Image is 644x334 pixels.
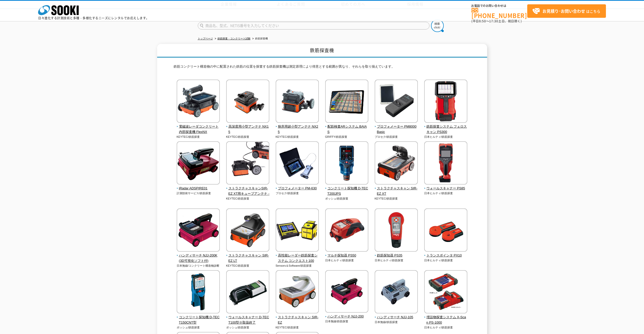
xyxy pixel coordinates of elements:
a: iRadar ADSPIRE01 [177,181,220,191]
a: ストラクチャスキャン SIR-EZ [276,310,319,325]
img: 鉄筋探知器 PS35 [375,208,418,253]
span: はこちら [532,7,600,15]
a: ハンディサーチ NJJ-200 [325,309,369,320]
a: 鉄筋探査・コンクリート試験 [218,37,251,40]
img: 高性能レーダー鉄筋探査システム コンクエスト100 [276,208,319,253]
img: 配筋検査ARシステム BAIAS [325,80,368,124]
span: コンクリート探知機 D-TECT200JPS [325,186,369,196]
p: KEYTEC/鉄筋探査 [226,264,270,268]
img: btn_search.png [431,19,444,32]
span: コンクリート探知機 D-TECT150CNT型 [177,315,220,325]
p: 日本ヒルティ/鉄筋探査 [424,135,468,139]
span: 鉄筋探査システム フェロスキャン PS300 [424,124,468,135]
img: 高深度用小型アンテナ NX15 [226,80,269,124]
span: 狭所用超小型アンテナ NX25 [276,124,319,135]
a: プロフォメーター PM8000Basic [375,119,418,134]
a: ハンディサーチ NJJ-200K(3D可視化ソフト付) [177,248,220,263]
img: コンクリート探知機 D-TECT150CNT型 [177,270,220,315]
span: トランスポインタ PX10 [424,253,468,258]
p: KEYTEC/鉄筋探査 [226,135,270,139]
a: 高深度用小型アンテナ NX15 [226,119,270,134]
a: 狭所用超小型アンテナ NX25 [276,119,319,134]
img: トランスポインタ PX10 [424,208,467,253]
span: 17:30 [489,19,498,23]
a: [PHONE_NUMBER] [471,8,527,18]
a: ストラクチャスキャン SIR-EZ LT [226,248,270,263]
span: ストラクチャスキャン SIR-EZ XT [375,186,418,196]
p: 日本ヒルティ/鉄筋探査 [375,258,418,263]
p: 日本無線/鉄筋探査 [325,319,369,324]
a: コンクリート探知機 D-TECT150CNT型 [177,310,220,325]
a: ハンディサーチ NJJ-105 [375,310,418,320]
span: 高性能レーダー鉄筋探査システム コンクエスト100 [276,253,319,264]
a: 埋設物探査システム X-Scan PS-1000 [424,310,468,325]
img: 電磁波レーダコンクリート内部探査機 FlexNX [177,80,220,124]
p: 日本ヒルティ/鉄筋探査 [424,258,468,263]
a: 配筋検査ARシステム BAIAS [325,119,369,134]
a: コンクリート探知機 D-TECT200JPS [325,181,369,196]
img: ハンディサーチ NJJ-200 [325,270,368,314]
span: 8:50 [479,19,486,23]
span: マルチ探知器 PS50 [325,253,369,258]
span: iRadar ADSPIRE01 [177,186,220,191]
img: ストラクチャスキャン SIR-EZ LT [226,208,269,253]
a: ウォールスキャナー D-TECT100型※取扱終了 [226,310,270,325]
a: マルチ探知器 PS50 [325,248,369,258]
strong: お見積り･お問い合わせ [542,8,585,14]
img: ストラクチャスキャンSIR-EZ XT用キューブアンテナ - [226,141,269,186]
h1: 鉄筋探査機 [157,44,487,58]
span: ハンディサーチ NJJ-105 [375,315,418,320]
p: KEYTEC/鉄筋探査 [276,325,319,330]
li: 鉄筋探査機 [251,36,268,41]
a: トップページ [198,37,213,40]
span: ウォールスキャナー D-TECT100型※取扱終了 [226,315,270,325]
a: 電磁波レーダコンクリート内部探査機 FlexNX [177,119,220,134]
img: ストラクチャスキャン SIR-EZ XT [375,141,418,186]
p: KEYTEC/鉄筋探査 [375,196,418,201]
img: 狭所用超小型アンテナ NX25 [276,80,319,124]
p: ボッシュ/鉄筋探査 [226,325,270,330]
p: ボッシュ/鉄筋探査 [177,325,220,330]
p: 日本ヒルティ/鉄筋探査 [325,258,369,263]
a: ストラクチャスキャンSIR-EZ XT用キューブアンテナ - [226,181,270,196]
span: 埋設物探査システム X-Scan PS-1000 [424,315,468,325]
span: (平日 ～ 土日、祝日除く) [471,19,522,23]
span: ストラクチャスキャン SIR-EZ [276,315,319,325]
span: ハンディサーチ NJJ-200K(3D可視化ソフト付) [177,253,220,264]
span: ハンディサーチ NJJ-200 [325,314,369,319]
p: GRIFFY/鉄筋探査 [325,135,369,139]
span: プロフォメーター PM-630 [276,186,319,191]
span: ウォールスキャナー PS85 [424,186,468,191]
img: ハンディサーチ NJJ-200K(3D可視化ソフト付) [177,208,220,253]
input: 商品名、型式、NETIS番号を入力してください [198,22,430,29]
img: ハンディサーチ NJJ-105 [375,270,418,315]
img: ストラクチャスキャン SIR-EZ [276,270,319,315]
img: マルチ探知器 PS50 [325,208,368,253]
p: 日本ヒルティ/鉄筋探査 [424,191,468,195]
span: 高深度用小型アンテナ NX15 [226,124,270,135]
a: 鉄筋探査システム フェロスキャン PS300 [424,119,468,134]
p: プロセク/鉄筋探査 [375,135,418,139]
span: 電磁波レーダコンクリート内部探査機 FlexNX [177,124,220,135]
span: ストラクチャスキャンSIR-EZ XT用キューブアンテナ - [226,186,270,196]
a: プロフォメーター PM-630 [276,181,319,191]
img: プロフォメーター PM-630 [276,141,319,186]
img: ウォールスキャナー PS85 [424,141,467,186]
img: 鉄筋探査システム フェロスキャン PS300 [424,80,467,124]
a: お見積り･お問い合わせはこちら [527,4,606,18]
p: 日々進化する計測技術と多種・多様化するニーズにレンタルでお応えします。 [38,17,149,20]
img: 埋設物探査システム X-Scan PS-1000 [424,270,467,315]
span: プロフォメーター PM8000Basic [375,124,418,135]
p: 日本無線/コンクリート構造物診断 [177,264,220,268]
img: コンクリート探知機 D-TECT200JPS [325,141,368,186]
p: 計測技術サービス/鉄筋探査 [177,191,220,195]
img: iRadar ADSPIRE01 [177,141,220,186]
span: 鉄筋探知器 PS35 [375,253,418,258]
span: 配筋検査ARシステム BAIAS [325,124,369,135]
a: ウォールスキャナー PS85 [424,181,468,191]
a: ストラクチャスキャン SIR-EZ XT [375,181,418,196]
span: ストラクチャスキャン SIR-EZ LT [226,253,270,264]
p: 鉄筋コンクリート構造物の中に配置された鉄筋の位置を探査する鉄筋探査機は測定原理により得意とする範囲が異なり、それらを取り揃えています。 [174,64,471,72]
a: 鉄筋探知器 PS35 [375,248,418,258]
p: 日本無線/鉄筋探査 [375,320,418,324]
